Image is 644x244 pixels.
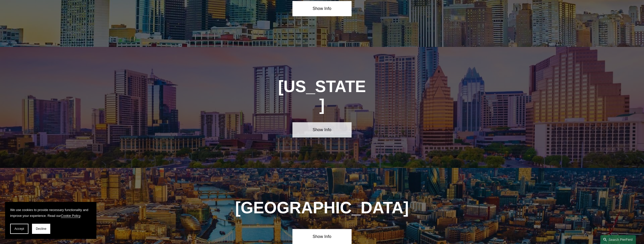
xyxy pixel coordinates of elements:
[32,224,50,234] button: Decline
[5,202,96,239] section: Cookie banner
[14,227,24,231] span: Accept
[61,214,80,218] a: Cookie Policy
[292,122,352,137] a: Show Info
[233,199,411,217] h1: [GEOGRAPHIC_DATA]
[36,227,46,231] span: Decline
[600,235,636,244] a: Search this site
[10,207,91,219] p: We use cookies to provide necessary functionality and improve your experience. Read our .
[292,1,352,16] a: Show Info
[10,224,28,234] button: Accept
[278,77,367,114] h1: [US_STATE]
